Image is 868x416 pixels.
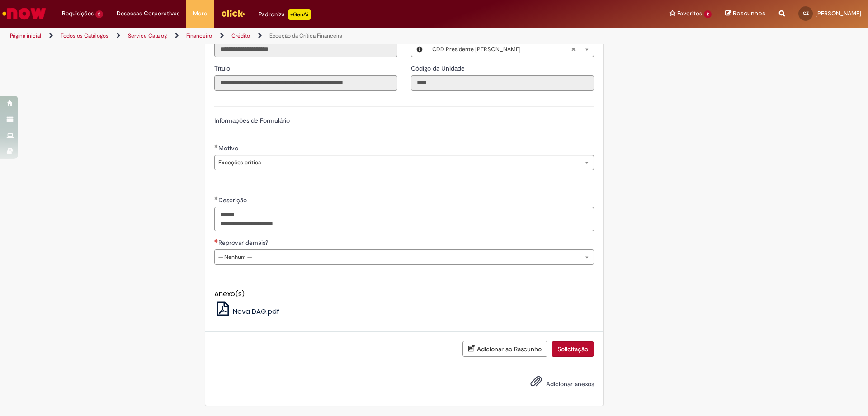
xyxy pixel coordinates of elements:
label: Informações de Formulário [214,116,290,124]
button: Adicionar anexos [528,373,544,394]
span: Adicionar anexos [546,380,594,388]
span: Rascunhos [733,9,765,18]
p: +GenAi [288,9,311,20]
a: Nova DAG.pdf [214,306,280,316]
img: click_logo_yellow_360x200.png [221,6,245,20]
label: Somente leitura - Código da Unidade [411,64,467,73]
a: Service Catalog [128,32,167,39]
span: 2 [704,10,712,18]
a: Exceção da Crítica Financeira [269,32,342,39]
span: CZ [803,10,809,16]
span: Somente leitura - Código da Unidade [411,64,467,72]
input: Código da Unidade [411,75,594,91]
span: Motivo [218,144,240,152]
div: Padroniza [259,9,311,20]
span: CDD Presidente [PERSON_NAME] [432,42,571,57]
input: Título [214,75,397,91]
span: Exceções crítica [218,155,576,170]
a: Página inicial [10,32,41,39]
span: Despesas Corporativas [117,9,179,18]
span: Reprovar demais? [218,239,270,247]
span: Necessários [214,239,218,243]
a: Crédito [231,32,250,39]
a: Rascunhos [725,10,765,18]
button: Solicitação [552,341,594,357]
span: -- Nenhum -- [218,250,576,264]
span: Favoritos [677,9,702,18]
button: Local, Visualizar este registro CDD Presidente Prudente [411,42,428,57]
span: Somente leitura - Título [214,64,232,72]
span: Obrigatório Preenchido [214,196,218,200]
img: ServiceNow [1,5,47,23]
label: Somente leitura - Título [214,64,232,73]
input: Email [214,42,397,57]
span: [PERSON_NAME] [816,10,861,17]
button: Adicionar ao Rascunho [462,341,547,357]
span: 2 [95,10,103,18]
a: Financeiro [186,32,212,39]
a: CDD Presidente [PERSON_NAME]Limpar campo Local [428,42,594,57]
span: Requisições [62,9,94,18]
span: Nova DAG.pdf [233,306,279,316]
span: More [193,9,207,18]
a: Todos os Catálogos [61,32,108,39]
span: Obrigatório Preenchido [214,144,218,148]
textarea: Descrição [214,207,594,231]
span: Descrição [218,196,249,204]
ul: Trilhas de página [7,28,572,44]
abbr: Limpar campo Local [566,42,580,57]
h5: Anexo(s) [214,290,594,298]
